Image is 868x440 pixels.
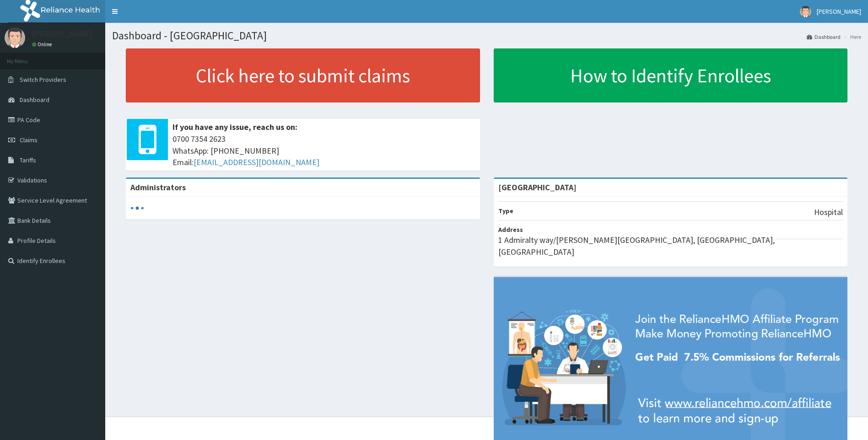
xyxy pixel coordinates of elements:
[194,157,319,167] a: [EMAIL_ADDRESS][DOMAIN_NAME]
[841,33,861,41] li: Here
[32,30,92,38] p: [PERSON_NAME]
[814,206,843,218] p: Hospital
[498,207,513,215] b: Type
[20,136,38,144] span: Claims
[130,182,186,193] b: Administrators
[800,6,811,17] img: User Image
[807,33,841,41] a: Dashboard
[173,133,475,168] span: 0700 7354 2623 WhatsApp: [PHONE_NUMBER] Email:
[20,156,36,164] span: Tariffs
[173,122,297,132] b: If you have any issue, reach us on:
[20,75,66,84] span: Switch Providers
[817,7,861,16] span: [PERSON_NAME]
[498,182,577,193] strong: [GEOGRAPHIC_DATA]
[112,30,861,42] h1: Dashboard - [GEOGRAPHIC_DATA]
[126,48,480,102] a: Click here to submit claims
[494,48,848,102] a: How to Identify Enrollees
[498,234,843,258] p: 1 Admiralty way/[PERSON_NAME][GEOGRAPHIC_DATA], [GEOGRAPHIC_DATA], [GEOGRAPHIC_DATA]
[5,27,25,48] img: User Image
[130,201,144,215] svg: audio-loading
[32,41,54,48] a: Online
[20,96,49,104] span: Dashboard
[498,225,523,234] b: Address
